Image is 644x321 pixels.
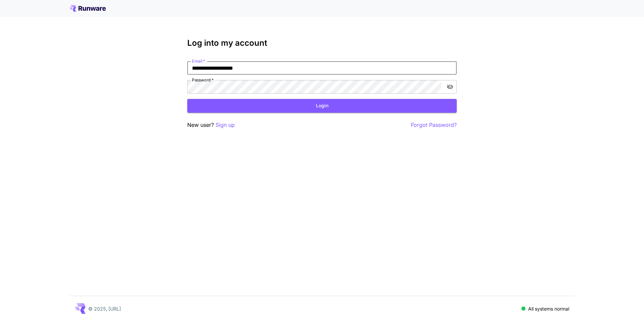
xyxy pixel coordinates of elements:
button: Sign up [216,121,235,129]
p: All systems normal [528,305,569,312]
button: Forgot Password? [411,121,457,129]
label: Email [192,58,205,64]
h3: Log into my account [187,38,457,48]
label: Password [192,77,214,83]
p: New user? [187,121,235,129]
p: © 2025, [URL] [88,305,121,312]
button: toggle password visibility [444,81,456,93]
button: Login [187,99,457,113]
